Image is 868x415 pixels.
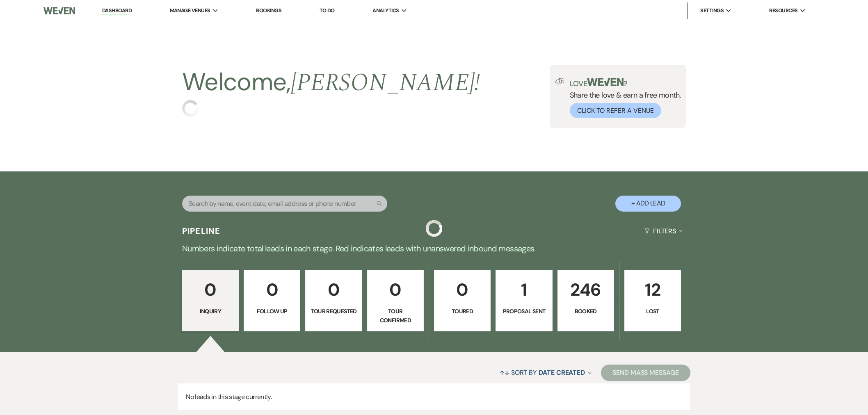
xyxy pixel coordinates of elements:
[624,270,681,331] a: 12Lost
[43,2,75,19] img: Weven Logo
[256,7,281,14] a: Bookings
[496,362,595,383] button: Sort By Date Created
[496,270,552,331] a: 1Proposal Sent
[182,270,239,331] a: 0Inquiry
[641,220,686,242] button: Filters
[102,7,132,15] a: Dashboard
[500,368,509,377] span: ↑↓
[439,307,485,316] p: Toured
[187,307,233,316] p: Inquiry
[249,276,295,303] p: 0
[305,270,362,331] a: 0Tour Requested
[700,7,724,15] span: Settings
[570,78,681,87] p: Love ?
[630,276,676,303] p: 12
[570,103,661,118] button: Click to Refer a Venue
[587,78,624,86] img: weven-logo-green.svg
[182,65,480,100] h2: Welcome,
[557,270,614,331] a: 246Booked
[630,307,676,316] p: Lost
[367,270,424,331] a: 0Tour Confirmed
[249,307,295,316] p: Follow Up
[178,383,690,410] p: No leads in this stage currently.
[182,196,387,212] input: Search by name, event date, email address or phone number
[182,100,199,116] img: loading spinner
[565,78,681,118] div: Share the love & earn a free month.
[139,242,729,255] p: Numbers indicate total leads in each stage. Red indicates leads with unanswered inbound messages.
[311,307,356,316] p: Tour Requested
[291,64,480,102] span: [PERSON_NAME] !
[439,276,485,303] p: 0
[372,7,399,15] span: Analytics
[501,276,547,303] p: 1
[539,368,585,377] span: Date Created
[311,276,356,303] p: 0
[563,276,609,303] p: 246
[187,276,233,303] p: 0
[170,7,210,15] span: Manage Venues
[769,7,797,15] span: Resources
[615,196,681,212] button: + Add Lead
[601,365,690,381] button: Send Mass Message
[372,307,418,325] p: Tour Confirmed
[182,225,221,237] h3: Pipeline
[244,270,300,331] a: 0Follow Up
[501,307,547,316] p: Proposal Sent
[320,7,335,14] a: To Do
[563,307,609,316] p: Booked
[434,270,491,331] a: 0Toured
[372,276,418,303] p: 0
[555,78,565,84] img: loud-speaker-illustration.svg
[426,220,442,237] img: loading spinner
